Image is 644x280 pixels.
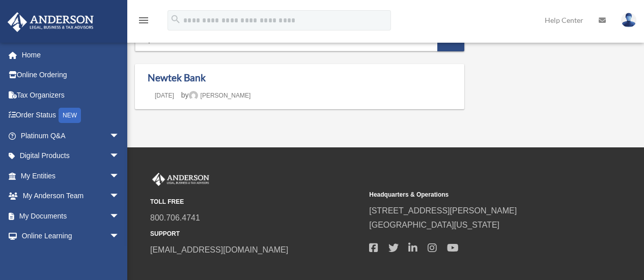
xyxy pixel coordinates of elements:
[109,186,130,207] span: arrow_drop_down
[181,91,251,99] span: by
[148,72,206,83] a: Newtek Bank
[137,14,150,26] i: menu
[109,166,130,186] span: arrow_drop_down
[7,45,130,65] a: Home
[189,92,251,99] a: [PERSON_NAME]
[7,146,135,166] a: Digital Productsarrow_drop_down
[7,105,135,126] a: Order StatusNEW
[109,126,130,146] span: arrow_drop_down
[137,18,150,26] a: menu
[369,221,499,229] a: [GEOGRAPHIC_DATA][US_STATE]
[150,245,288,254] a: [EMAIL_ADDRESS][DOMAIN_NAME]
[59,108,81,123] div: NEW
[150,229,362,239] small: SUPPORT
[621,13,636,27] img: User Pic
[369,190,581,200] small: Headquarters & Operations
[150,197,362,207] small: TOLL FREE
[150,213,200,222] a: 800.706.4741
[109,146,130,167] span: arrow_drop_down
[148,92,181,99] a: [DATE]
[7,65,135,85] a: Online Ordering
[109,226,130,247] span: arrow_drop_down
[7,206,135,226] a: My Documentsarrow_drop_down
[7,126,135,146] a: Platinum Q&Aarrow_drop_down
[150,173,211,186] img: Anderson Advisors Platinum Portal
[369,206,517,215] a: [STREET_ADDRESS][PERSON_NAME]
[7,186,135,206] a: My Anderson Teamarrow_drop_down
[109,206,130,227] span: arrow_drop_down
[5,12,97,32] img: Anderson Advisors Platinum Portal
[7,166,135,186] a: My Entitiesarrow_drop_down
[7,226,135,246] a: Online Learningarrow_drop_down
[7,85,135,105] a: Tax Organizers
[170,14,181,25] i: search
